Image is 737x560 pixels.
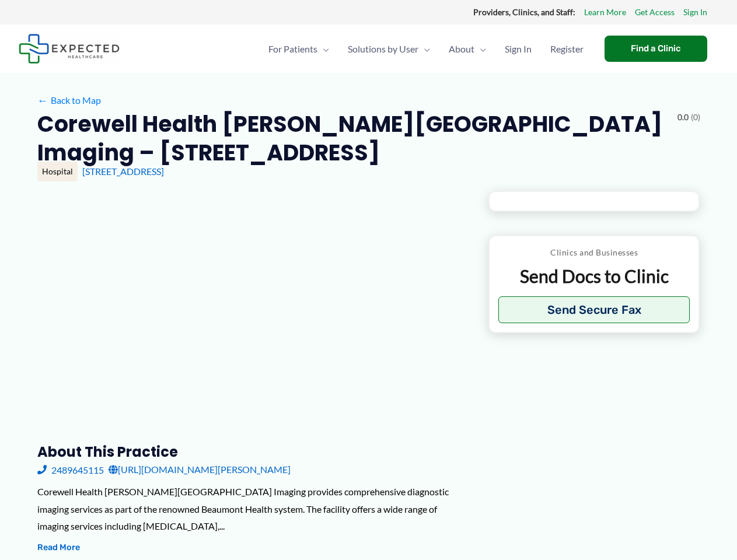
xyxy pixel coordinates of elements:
h3: About this practice [37,443,470,461]
span: Menu Toggle [317,29,329,69]
nav: Primary Site Navigation [259,29,593,69]
strong: Providers, Clinics, and Staff: [473,7,575,17]
a: ←Back to Map [37,92,101,109]
a: Learn More [584,5,626,20]
span: 0.0 [677,110,689,125]
a: Find a Clinic [605,36,707,62]
span: (0) [691,110,700,125]
img: Expected Healthcare Logo - side, dark font, small [19,34,120,64]
a: Sign In [683,5,707,20]
span: Register [550,29,584,69]
p: Clinics and Businesses [498,245,690,260]
button: Read More [37,541,80,555]
span: Menu Toggle [474,29,486,69]
div: Hospital [37,162,78,181]
a: AboutMenu Toggle [439,29,495,69]
a: [URL][DOMAIN_NAME][PERSON_NAME] [109,461,291,478]
h2: Corewell Health [PERSON_NAME][GEOGRAPHIC_DATA] Imaging – [STREET_ADDRESS] [37,110,668,167]
div: Corewell Health [PERSON_NAME][GEOGRAPHIC_DATA] Imaging provides comprehensive diagnostic imaging ... [37,483,470,535]
a: For PatientsMenu Toggle [259,29,338,69]
a: 2489645115 [37,461,104,478]
p: Send Docs to Clinic [498,265,690,288]
a: Get Access [635,5,675,20]
button: Send Secure Fax [498,296,690,323]
span: ← [37,94,48,106]
span: Solutions by User [348,29,418,69]
a: Register [541,29,593,69]
span: Sign In [505,29,532,69]
a: Solutions by UserMenu Toggle [338,29,439,69]
a: Sign In [495,29,541,69]
span: About [449,29,474,69]
span: For Patients [268,29,317,69]
span: Menu Toggle [418,29,430,69]
a: [STREET_ADDRESS] [82,166,164,177]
